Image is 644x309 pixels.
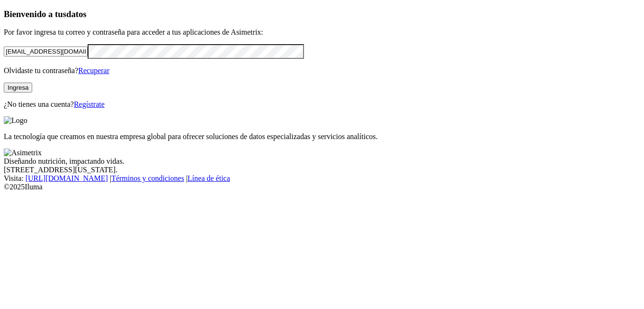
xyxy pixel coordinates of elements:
div: [STREET_ADDRESS][US_STATE]. [4,166,640,174]
p: Olvidaste tu contraseña? [4,66,640,75]
div: Visita : | | [4,174,640,183]
a: [URL][DOMAIN_NAME] [26,174,108,182]
button: Ingresa [4,83,32,93]
img: Asimetrix [4,149,42,157]
p: ¿No tienes una cuenta? [4,100,640,109]
p: Por favor ingresa tu correo y contraseña para acceder a tus aplicaciones de Asimetrix: [4,28,640,37]
span: datos [66,9,87,19]
p: La tecnología que creamos en nuestra empresa global para ofrecer soluciones de datos especializad... [4,132,640,141]
h3: Bienvenido a tus [4,9,640,19]
input: Tu correo [4,47,88,56]
a: Línea de ética [188,174,230,182]
div: Diseñando nutrición, impactando vidas. [4,157,640,166]
img: Logo [4,116,27,125]
a: Términos y condiciones [111,174,184,182]
a: Recuperar [78,66,109,75]
a: Regístrate [74,100,105,108]
div: © 2025 Iluma [4,183,640,191]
